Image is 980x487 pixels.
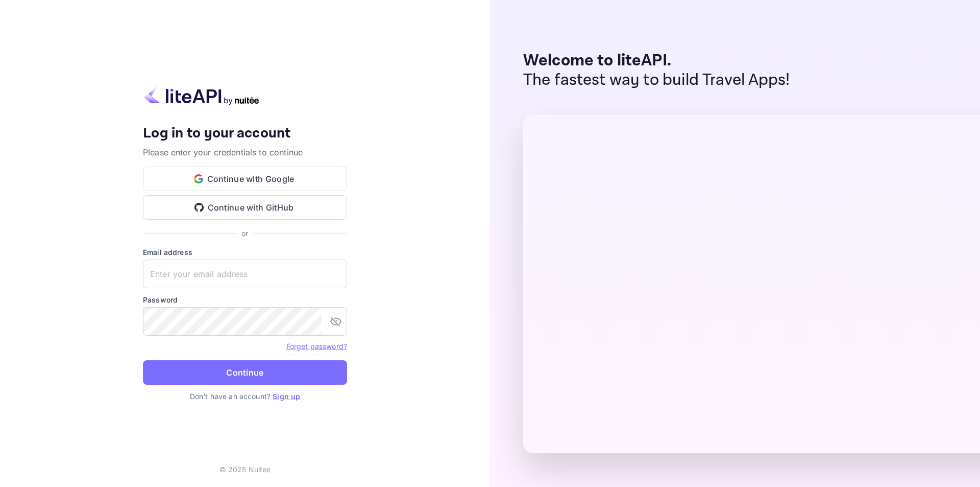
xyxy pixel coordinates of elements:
p: Please enter your credentials to continue [143,146,347,158]
keeper-lock: Open Keeper Popup [328,268,340,280]
button: Continue with GitHub [143,195,347,220]
button: toggle password visibility [326,311,346,332]
p: The fastest way to build Travel Apps! [523,71,790,90]
p: Don't have an account? [143,391,347,402]
label: Password [143,294,347,305]
a: Forget password? [286,342,347,351]
p: Welcome to liteAPI. [523,51,790,71]
p: © 2025 Nuitee [219,464,271,475]
a: Sign up [273,392,300,401]
h4: Log in to your account [143,125,347,143]
label: Email address [143,247,347,258]
button: Continue [143,360,347,385]
p: or [241,228,248,239]
img: liteapi [143,85,260,105]
input: Enter your email address [143,260,347,288]
a: Forget password? [286,341,347,351]
button: Continue with Google [143,167,347,191]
